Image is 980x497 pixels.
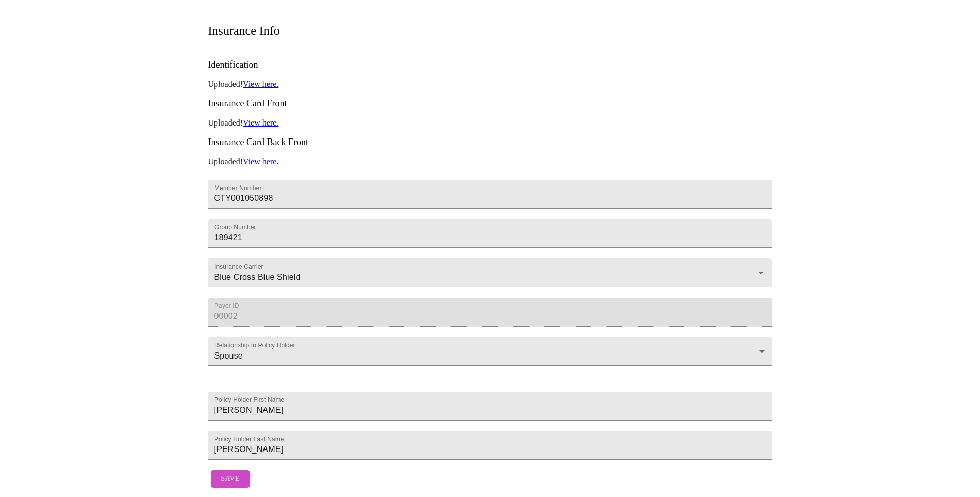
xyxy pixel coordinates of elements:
[208,24,280,38] h3: Insurance Info
[208,80,772,89] p: Uploaded!
[221,473,240,486] span: Save
[208,98,772,109] h3: Insurance Card Front
[211,470,250,488] button: Save
[208,137,772,148] h3: Insurance Card Back Front
[208,59,772,70] h3: Identification
[208,337,772,366] div: Spouse
[208,157,772,166] p: Uploaded!
[208,118,772,128] p: Uploaded!
[243,118,278,127] a: View here.
[243,80,278,88] a: View here.
[754,266,768,280] button: Open
[243,157,278,166] a: View here.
